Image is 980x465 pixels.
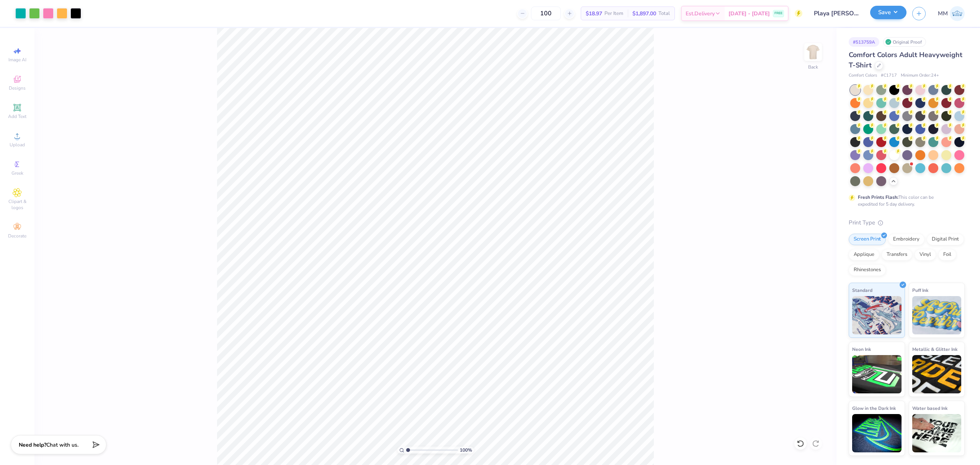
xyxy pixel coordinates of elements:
img: Puff Ink [912,296,962,334]
span: Greek [11,170,23,176]
div: Applique [849,249,879,260]
span: Decorate [8,233,26,239]
span: Minimum Order: 24 + [901,72,939,79]
span: $1,897.00 [632,10,656,18]
img: Glow in the Dark Ink [852,414,902,452]
div: Rhinestones [849,264,886,276]
div: Transfers [882,249,912,260]
span: Neon Ink [852,345,871,353]
a: MM [938,6,965,21]
strong: Fresh Prints Flash: [858,194,898,200]
span: Puff Ink [912,286,928,294]
div: This color can be expedited for 5 day delivery. [858,194,952,208]
img: Metallic & Glitter Ink [912,355,962,393]
span: Add Text [8,113,26,120]
span: Comfort Colors Adult Heavyweight T-Shirt [849,50,962,70]
span: Designs [9,85,26,91]
span: Comfort Colors [849,72,877,79]
div: Embroidery [888,234,924,245]
input: Untitled Design [808,6,864,21]
span: MM [938,9,948,18]
div: Print Type [849,218,965,227]
span: Water based Ink [912,404,947,412]
span: Total [658,10,670,18]
span: Glow in the Dark Ink [852,404,896,412]
strong: Need help? [19,441,46,449]
span: Est. Delivery [686,10,715,18]
img: Water based Ink [912,414,962,452]
img: Standard [852,296,902,334]
div: Back [808,64,818,70]
span: Image AI [8,57,26,63]
img: Back [805,44,821,60]
div: Digital Print [927,234,964,245]
div: Foil [938,249,956,260]
div: # 513759A [849,37,879,47]
span: $18.97 [586,10,602,18]
input: – – [531,7,561,20]
span: Per Item [604,10,623,18]
div: Vinyl [915,249,936,260]
span: Chat with us. [46,441,78,449]
span: FREE [774,11,782,16]
span: Metallic & Glitter Ink [912,345,957,353]
span: # C1717 [881,72,897,79]
img: Neon Ink [852,355,902,393]
div: Original Proof [883,37,926,47]
span: Clipart & logos [4,198,31,211]
button: Save [870,6,906,19]
span: 100 % [460,447,472,454]
span: [DATE] - [DATE] [728,10,770,18]
div: Screen Print [849,234,886,245]
img: Mariah Myssa Salurio [950,6,965,21]
span: Standard [852,286,872,294]
span: Upload [10,142,25,148]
